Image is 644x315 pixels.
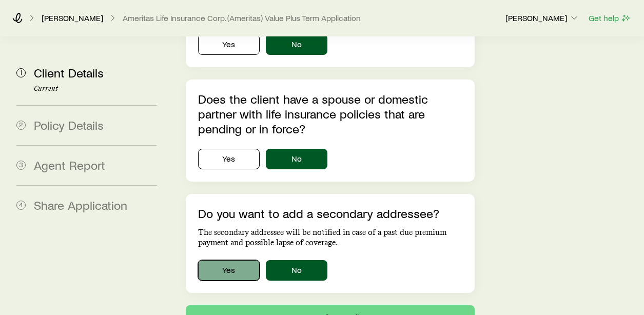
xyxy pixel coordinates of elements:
button: No [266,260,327,281]
button: Ameritas Life Insurance Corp. (Ameritas) Value Plus Term Application [122,13,361,23]
span: Client Details [34,65,104,80]
span: 4 [16,201,26,210]
span: Policy Details [34,117,104,132]
button: Get help [588,12,632,24]
p: Current [34,85,157,93]
button: Yes [198,149,260,169]
p: [PERSON_NAME] [505,13,579,23]
div: secondaryAddressee.hasSecondaryAddressee [198,260,462,281]
span: Share Application [34,198,127,212]
span: 3 [16,161,26,170]
span: 1 [16,68,26,77]
button: No [266,34,327,55]
button: [PERSON_NAME] [505,12,580,25]
button: Yes [198,260,260,281]
p: The secondary addressee will be notified in case of a past due premium payment and possible lapse... [198,227,462,248]
button: Yes [198,34,260,55]
button: No [266,149,327,169]
a: [PERSON_NAME] [41,13,104,23]
div: pendingSpousalPolicies.hasPendingSpousalPolicies [198,149,462,169]
span: 2 [16,121,26,130]
label: Do you want to add a secondary addressee? [198,206,439,221]
div: hasSoldLifeInsurance.value [198,34,462,55]
label: Does the client have a spouse or domestic partner with life insurance policies that are pending o... [198,91,428,136]
span: Agent Report [34,157,105,172]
